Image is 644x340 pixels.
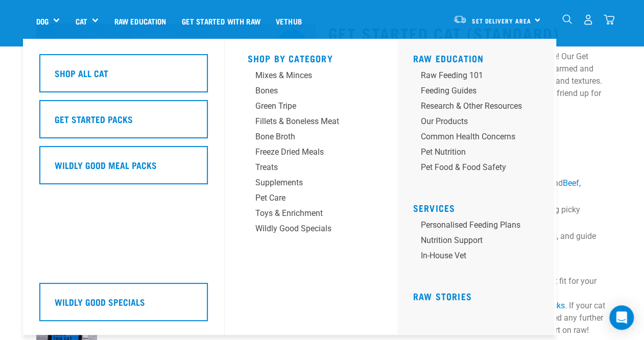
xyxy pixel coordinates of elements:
a: Nutrition Support [413,234,546,250]
div: Bones [255,85,350,97]
a: Research & Other Resources [413,100,546,115]
img: home-icon@2x.png [604,14,614,25]
div: Common Health Concerns [420,131,521,143]
a: Shop All Cat [39,54,208,100]
a: Feeding Guides [413,85,546,100]
div: Toys & Enrichment [255,207,350,220]
a: Raw Stories [413,294,471,299]
a: Mixes & Minces [247,69,375,85]
a: Vethub [268,1,309,41]
div: Mixes & Minces [255,69,350,82]
div: Feeding Guides [420,85,521,97]
div: Pet Nutrition [420,146,521,158]
a: Fillets & Boneless Meat [247,115,375,131]
a: Bones [247,85,375,100]
div: Freeze Dried Meals [255,146,350,158]
a: Wildly Good Meal Packs [39,146,208,192]
div: Pet Care [255,192,350,204]
a: Get Started Packs [39,100,208,146]
a: Supplements [247,177,375,192]
img: user.png [583,14,593,25]
div: Raw Feeding 101 [420,69,521,82]
img: van-moving.png [453,15,467,24]
a: Raw Education [413,56,484,61]
a: Wildly Good Specials [247,223,375,238]
div: Open Intercom Messenger [609,305,634,330]
img: home-icon-1@2x.png [562,14,572,24]
a: Bone Broth [247,131,375,146]
a: Toys & Enrichment [247,207,375,223]
a: Raw Feeding 101 [413,69,546,85]
a: Green Tripe [247,100,375,115]
a: Raw Education [106,1,174,41]
a: Get started with Raw [174,1,268,41]
a: Wildly Good Specials [39,283,208,329]
h5: Services [413,203,546,211]
span: Set Delivery Area [472,19,531,22]
a: Our Products [413,115,546,131]
div: Bone Broth [255,131,350,143]
a: Cat [75,15,87,27]
a: Pet Food & Food Safety [413,161,546,177]
div: Green Tripe [255,100,350,112]
div: Pet Food & Food Safety [420,161,521,174]
h5: Get Started Packs [54,112,132,126]
a: Treats [247,161,375,177]
h5: Wildly Good Specials [54,295,145,308]
a: Freeze Dried Meals [247,146,375,161]
h5: Wildly Good Meal Packs [54,158,156,172]
a: Pet Care [247,192,375,207]
a: Dog [36,15,49,27]
div: Our Products [420,115,521,128]
div: Fillets & Boneless Meat [255,115,350,128]
div: Wildly Good Specials [255,223,350,235]
h5: Shop By Category [247,53,375,61]
div: Research & Other Resources [420,100,521,112]
a: Common Health Concerns [413,131,546,146]
a: Personalised Feeding Plans [413,219,546,234]
h5: Shop All Cat [54,66,108,80]
div: Treats [255,161,350,174]
div: Supplements [255,177,350,189]
a: In-house vet [413,250,546,265]
a: Pet Nutrition [413,146,546,161]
